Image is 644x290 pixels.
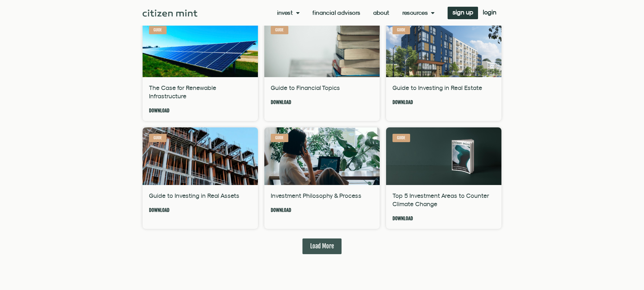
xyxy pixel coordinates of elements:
a: Load More [302,238,342,254]
img: Private market investments [263,117,380,195]
div: Guide [149,134,167,142]
div: Guide [392,134,410,142]
a: Read more about The Case for Renewable Infrastructure [149,107,169,115]
div: Guide [149,26,167,34]
img: Citizen Mint [143,10,197,17]
span: login [483,10,496,14]
a: Read more about Investment Philosophy & Process [271,206,291,214]
a: About [373,10,390,16]
div: Guide [392,26,410,34]
a: Read more about Top 5 Investment Areas to Counter Climate Change [392,214,413,222]
a: Guide to Investing in Real Assets [149,192,239,199]
a: sign up [448,7,478,19]
a: Guide to Investing in Real Estate [392,84,482,91]
a: Financial Advisors [312,10,360,16]
a: Read more about Guide to Investing in Real Estate [392,98,413,106]
a: The Case for Renewable Infrastructure [149,84,216,100]
a: Invest [277,10,300,16]
span: sign up [452,10,473,14]
a: Guide to Financial Topics [271,84,340,91]
a: Top 5 Investment Areas to Counter Climate Change [392,192,489,207]
a: Private market investments [264,127,380,185]
span: Load More [310,242,334,250]
nav: Menu [277,10,435,16]
a: Read more about Guide to Financial Topics [271,98,291,106]
a: Investment Philosophy & Process [271,192,361,199]
div: Guide [271,134,288,142]
div: Guide [271,26,288,34]
a: login [478,7,501,19]
a: Resources [402,10,435,16]
a: Read more about Guide to Investing in Real Assets [149,206,169,214]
